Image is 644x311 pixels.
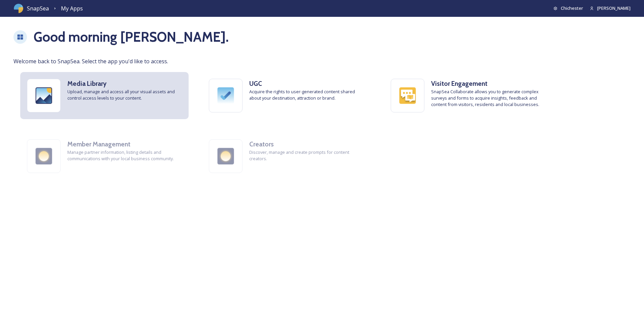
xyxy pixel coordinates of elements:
a: [PERSON_NAME] [583,5,631,11]
span: Discover, manage and create prompts for content creators. [249,149,364,162]
img: snapsea-logo.png [13,3,24,13]
img: partners.png [209,140,242,173]
img: collaborate.png [391,79,424,112]
a: Member ManagementManage partner information, listing details and communications with your local b... [13,126,195,186]
img: ugc.png [209,79,242,112]
span: Chichester [561,5,583,11]
a: Visitor EngagementSnapSea Collaborate allows you to generate complex surveys and forms to acquire... [377,65,559,126]
span: Acquire the rights to user-generated content shared about your destination, attraction or brand. [249,89,364,101]
span: Upload, manage and access all your visual assets and control access levels to your content. [67,89,182,101]
img: media-library.png [27,79,60,112]
strong: Media Library [67,79,106,88]
span: [PERSON_NAME] [597,5,631,11]
span: SnapSea Collaborate allows you to generate complex surveys and forms to acquire insights, feedbac... [431,89,546,108]
strong: Visitor Engagement [431,79,487,88]
a: Media LibraryUpload, manage and access all your visual assets and control access levels to your c... [13,65,195,126]
a: CreatorsDiscover, manage and create prompts for content creators. [195,126,377,186]
span: SnapSea [27,4,49,12]
span: Welcome back to SnapSea. Select the app you'd like to access. [13,57,631,65]
img: partners.png [27,140,60,173]
strong: UGC [249,79,262,88]
strong: Creators [249,140,274,148]
strong: Member Management [67,140,130,148]
span: Manage partner information, listing details and communications with your local business community. [67,149,182,162]
a: UGCAcquire the rights to user-generated content shared about your destination, attraction or brand. [195,65,377,126]
h1: Good morning [PERSON_NAME] . [34,27,229,47]
span: My Apps [61,5,83,12]
a: Chichester [553,5,583,11]
a: My Apps [61,4,83,13]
